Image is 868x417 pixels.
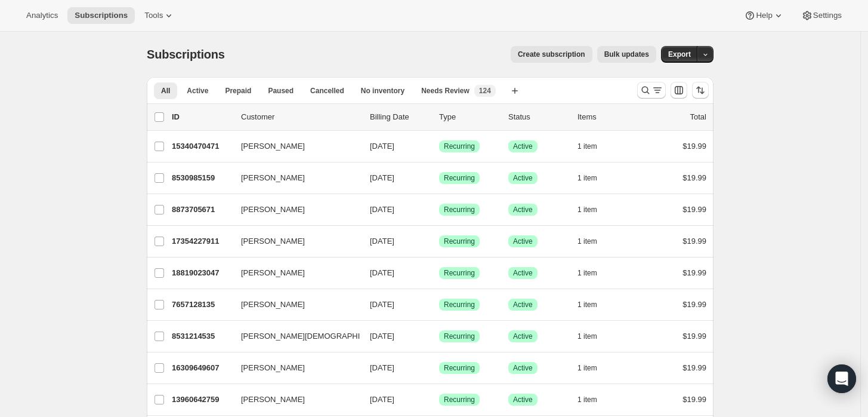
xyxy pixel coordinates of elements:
button: Sort the results [692,82,709,99]
span: Recurring [444,205,475,214]
button: Create new view [505,82,524,99]
p: 8530985159 [172,172,231,184]
span: Recurring [444,332,475,341]
span: Help [756,11,772,20]
div: 7657128135[PERSON_NAME][DATE]SuccessRecurringSuccessActive1 item$19.99 [172,296,706,313]
span: [PERSON_NAME] [241,235,305,247]
button: 1 item [577,170,610,186]
span: Active [513,395,533,404]
span: [PERSON_NAME] [241,204,305,216]
span: [DATE] [370,173,394,182]
button: 1 item [577,233,610,250]
span: Cancelled [310,86,344,96]
p: 18819023047 [172,267,231,279]
span: Active [513,237,533,246]
span: Settings [813,11,842,20]
span: $19.99 [682,268,706,277]
p: 7657128135 [172,299,231,311]
p: 16309649607 [172,362,231,374]
span: Create subscription [518,50,585,59]
p: 8873705671 [172,204,231,216]
button: [PERSON_NAME] [234,263,353,283]
p: 8531214535 [172,330,231,342]
span: [DATE] [370,300,394,309]
div: Type [439,111,499,123]
span: 1 item [577,395,597,404]
button: 1 item [577,201,610,218]
button: [PERSON_NAME] [234,295,353,314]
button: [PERSON_NAME] [234,232,353,251]
span: $19.99 [682,363,706,372]
div: 18819023047[PERSON_NAME][DATE]SuccessRecurringSuccessActive1 item$19.99 [172,265,706,281]
span: [DATE] [370,395,394,404]
span: Tools [144,11,163,20]
span: Recurring [444,142,475,151]
p: ID [172,111,231,123]
p: Status [508,111,568,123]
div: 8531214535[PERSON_NAME][DEMOGRAPHIC_DATA][DATE]SuccessRecurringSuccessActive1 item$19.99 [172,328,706,345]
span: 1 item [577,363,597,373]
span: Recurring [444,300,475,309]
span: Subscriptions [75,11,128,20]
span: Bulk updates [604,50,649,59]
span: [DATE] [370,268,394,277]
div: Items [577,111,637,123]
button: [PERSON_NAME] [234,137,353,156]
span: Active [513,268,533,278]
button: [PERSON_NAME] [234,358,353,378]
p: Billing Date [370,111,430,123]
p: 17354227911 [172,235,231,247]
span: $19.99 [682,205,706,214]
span: Active [513,173,533,183]
button: [PERSON_NAME] [234,168,353,188]
span: 1 item [577,205,597,214]
span: Active [513,363,533,373]
button: 1 item [577,296,610,313]
button: 1 item [577,265,610,281]
span: 1 item [577,332,597,341]
button: Customize table column order and visibility [671,82,687,99]
div: 8873705671[PERSON_NAME][DATE]SuccessRecurringSuccessActive1 item$19.99 [172,201,706,218]
span: Recurring [444,173,475,183]
div: 17354227911[PERSON_NAME][DATE]SuccessRecurringSuccessActive1 item$19.99 [172,233,706,250]
span: [DATE] [370,142,394,151]
span: [PERSON_NAME] [241,267,305,279]
button: Settings [794,7,849,24]
span: [DATE] [370,363,394,372]
span: [DATE] [370,332,394,341]
span: Recurring [444,268,475,278]
span: [PERSON_NAME] [241,299,305,311]
span: Recurring [444,363,475,373]
button: 1 item [577,138,610,155]
span: [PERSON_NAME] [241,362,305,374]
span: 1 item [577,142,597,151]
button: Create subscription [511,46,592,63]
span: Active [513,205,533,214]
span: [DATE] [370,205,394,214]
button: [PERSON_NAME][DEMOGRAPHIC_DATA] [234,327,353,346]
span: [PERSON_NAME] [241,140,305,152]
span: All [161,86,170,96]
p: 15340470471 [172,140,231,152]
div: 8530985159[PERSON_NAME][DATE]SuccessRecurringSuccessActive1 item$19.99 [172,170,706,186]
div: IDCustomerBilling DateTypeStatusItemsTotal [172,111,706,123]
span: [PERSON_NAME][DEMOGRAPHIC_DATA] [241,330,391,342]
span: $19.99 [682,173,706,182]
span: 1 item [577,268,597,278]
span: $19.99 [682,332,706,341]
span: 1 item [577,300,597,309]
span: 1 item [577,173,597,183]
span: $19.99 [682,142,706,151]
span: No inventory [361,86,404,96]
span: Needs Review [421,86,469,96]
button: Subscriptions [67,7,135,24]
button: Export [661,46,698,63]
span: [PERSON_NAME] [241,394,305,406]
div: 16309649607[PERSON_NAME][DATE]SuccessRecurringSuccessActive1 item$19.99 [172,360,706,376]
button: Search and filter results [637,82,666,99]
span: $19.99 [682,300,706,309]
span: Subscriptions [147,48,225,61]
span: $19.99 [682,395,706,404]
span: Active [513,332,533,341]
button: Analytics [19,7,65,24]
